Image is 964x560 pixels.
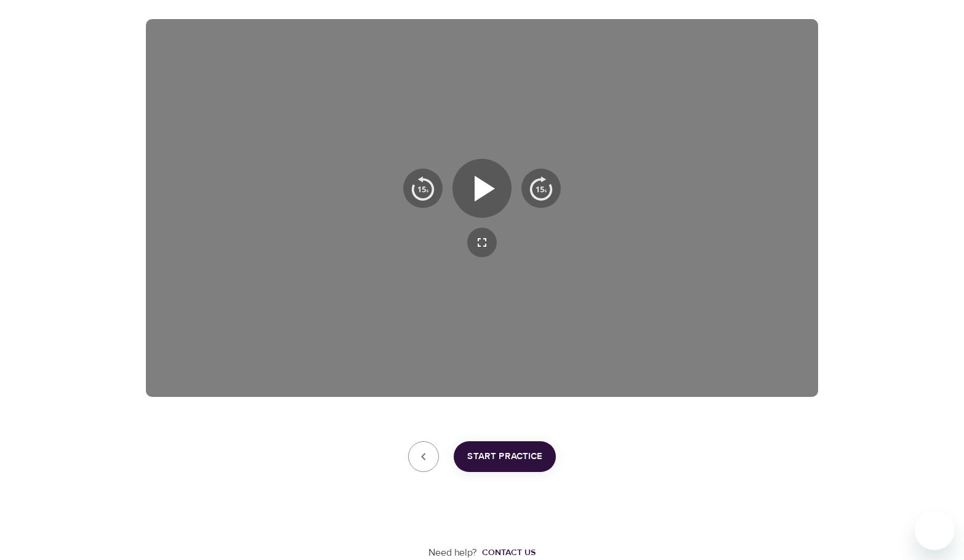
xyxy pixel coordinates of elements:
[529,176,553,201] img: 15s_next.svg
[477,546,536,559] a: Contact us
[454,441,556,472] button: Start Practice
[428,546,477,560] p: Need help?
[482,546,536,559] div: Contact us
[915,511,954,550] iframe: Button to launch messaging window
[411,176,435,201] img: 15s_prev.svg
[467,449,542,465] span: Start Practice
